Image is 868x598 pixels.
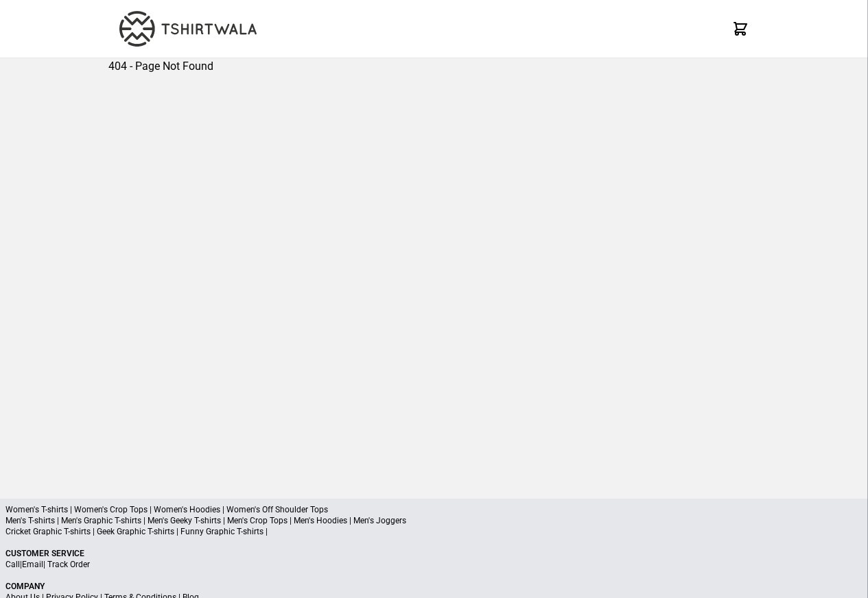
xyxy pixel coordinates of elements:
[22,560,43,569] a: Email
[119,11,257,47] img: TW-LOGO-400-104.png
[5,560,20,569] a: Call
[5,559,863,570] p: | |
[5,515,863,526] p: Men's T-shirts | Men's Graphic T-shirts | Men's Geeky T-shirts | Men's Crop Tops | Men's Hoodies ...
[47,560,90,569] a: Track Order
[5,504,863,515] p: Women's T-shirts | Women's Crop Tops | Women's Hoodies | Women's Off Shoulder Tops
[108,58,760,75] h1: 404 - Page Not Found
[5,526,863,537] p: Cricket Graphic T-shirts | Geek Graphic T-shirts | Funny Graphic T-shirts |
[5,548,863,559] p: Customer Service
[5,581,863,592] p: Company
